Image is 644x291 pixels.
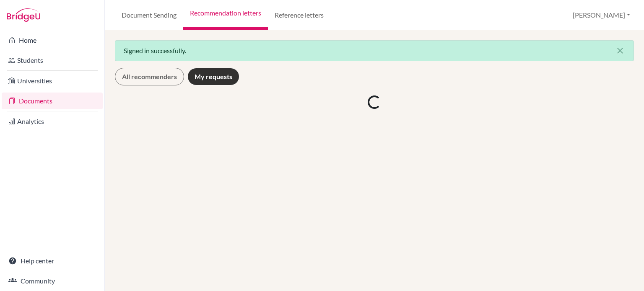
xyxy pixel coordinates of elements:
[2,72,103,89] a: Universities
[2,32,103,49] a: Home
[2,273,103,289] a: Community
[7,8,40,22] img: Bridge-U
[368,95,381,109] div: Loading...
[2,52,103,69] a: Students
[607,41,634,61] button: Close
[615,46,625,56] i: close
[115,40,634,61] div: Signed in successfully.
[115,68,184,85] a: All recommenders
[2,113,103,130] a: Analytics
[2,93,103,109] a: Documents
[2,252,103,269] a: Help center
[569,7,634,23] button: [PERSON_NAME]
[187,68,239,85] a: My requests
